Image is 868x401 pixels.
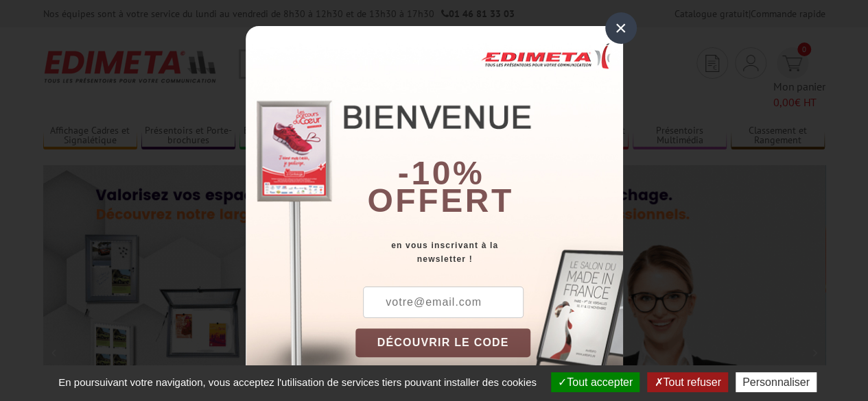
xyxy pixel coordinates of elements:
button: Tout accepter [551,372,640,392]
div: × [605,12,637,44]
button: Tout refuser [647,372,727,392]
input: votre@email.com [363,287,524,318]
button: DÉCOUVRIR LE CODE [355,328,531,357]
span: En poursuivant votre navigation, vous acceptez l'utilisation de services tiers pouvant installer ... [51,376,543,388]
font: offert [367,182,514,219]
b: -10% [398,155,484,191]
div: en vous inscrivant à la newsletter ! [355,239,623,266]
button: Personnaliser (fenêtre modale) [736,372,817,392]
